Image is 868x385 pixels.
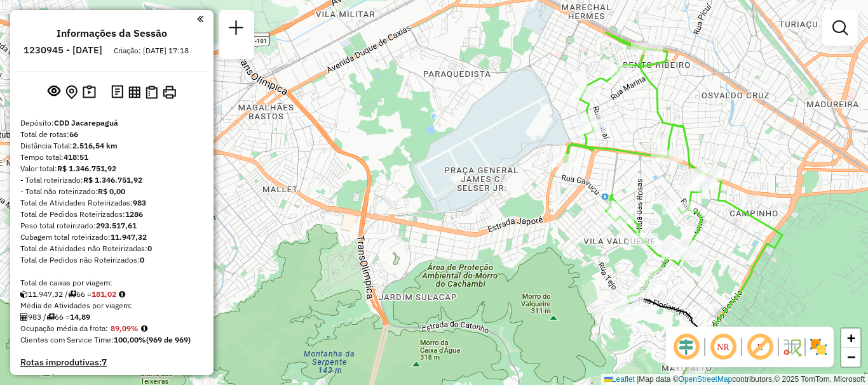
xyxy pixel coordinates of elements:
[782,337,802,357] img: Fluxo de ruas
[70,312,90,322] strong: 14,89
[197,11,203,26] a: Clique aqui para minimizar o painel
[114,335,146,344] strong: 100,00%
[24,44,102,56] h6: 1230945 - [DATE]
[20,197,203,209] div: Total de Atividades Roteirizadas:
[20,300,203,311] div: Média de Atividades por viagem:
[111,323,139,333] strong: 89,09%
[98,186,125,196] strong: R$ 0,00
[125,209,143,219] strong: 1286
[45,82,63,102] button: Exibir sessão original
[745,332,775,362] span: Exibir rótulo
[679,375,733,384] a: OpenStreetMap
[72,141,118,150] strong: 2.516,54 km
[20,313,28,321] i: Total de Atividades
[160,83,179,101] button: Imprimir Rotas
[827,15,853,41] a: Exibir filtros
[20,140,203,152] div: Distância Total:
[119,290,125,298] i: Meta Caixas/viagem: 222,00 Diferença: -40,98
[96,221,137,230] strong: 293.517,61
[102,356,107,368] strong: 7
[20,163,203,174] div: Valor total:
[20,209,203,220] div: Total de Pedidos Roteirizados:
[141,325,147,332] em: Média calculada utilizando a maior ocupação (%Peso ou %Cubagem) de cada rota da sessão. Rotas cro...
[20,289,203,300] div: 11.947,32 / 66 =
[143,83,160,101] button: Visualizar Romaneio
[708,332,738,362] span: Ocultar NR
[80,82,98,102] button: Painel de Sugestão
[57,27,167,39] h4: Informações da Sessão
[133,198,146,207] strong: 983
[601,374,868,385] div: Map data © contributors,© 2025 TomTom, Microsoft
[20,254,203,266] div: Total de Pedidos não Roteirizados:
[20,243,203,254] div: Total de Atividades não Roteirizadas:
[92,289,116,299] strong: 181,02
[224,15,249,44] a: Nova sessão e pesquisa
[808,337,829,357] img: Exibir/Ocultar setores
[847,349,855,365] span: −
[109,82,126,102] button: Logs desbloquear sessão
[20,186,203,197] div: - Total não roteirizado:
[847,330,855,346] span: +
[147,244,152,253] strong: 0
[20,232,203,243] div: Cubagem total roteirizado:
[20,290,28,298] i: Cubagem total roteirizado
[20,357,203,368] h4: Rotas improdutivas:
[20,277,203,289] div: Total de caixas por viagem:
[604,375,635,384] a: Leaflet
[64,152,88,162] strong: 418:51
[46,313,55,321] i: Total de rotas
[83,175,142,185] strong: R$ 1.346.751,92
[57,164,116,173] strong: R$ 1.346.751,92
[69,129,78,139] strong: 66
[20,129,203,140] div: Total de rotas:
[20,323,108,333] span: Ocupação média da frota:
[109,45,194,56] div: Criação: [DATE] 17:18
[20,373,203,384] h4: Rotas vários dias:
[20,311,203,323] div: 983 / 66 =
[841,348,860,367] a: Zoom out
[92,372,97,384] strong: 0
[68,290,76,298] i: Total de rotas
[20,117,203,129] div: Depósito:
[637,375,639,384] span: |
[20,335,114,344] span: Clientes com Service Time:
[20,174,203,186] div: - Total roteirizado:
[63,82,80,102] button: Centralizar mapa no depósito ou ponto de apoio
[111,232,147,242] strong: 11.947,32
[54,118,118,127] strong: CDD Jacarepaguá
[126,83,143,100] button: Visualizar relatório de Roteirização
[671,332,702,362] span: Ocultar deslocamento
[841,329,860,348] a: Zoom in
[146,335,191,344] strong: (969 de 969)
[20,220,203,232] div: Peso total roteirizado:
[140,255,144,264] strong: 0
[20,152,203,163] div: Tempo total:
